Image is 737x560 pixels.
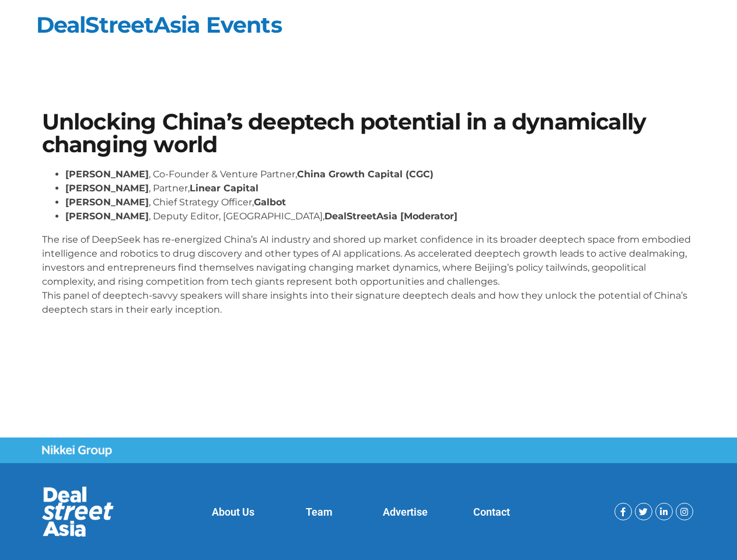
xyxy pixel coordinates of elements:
strong: Galbot [254,197,286,208]
strong: DealStreetAsia [Moderator] [324,211,457,222]
li: , Deputy Editor, [GEOGRAPHIC_DATA], [65,209,696,223]
strong: China Growth Capital (CGC) [297,169,434,180]
li: , Chief Strategy Officer, [65,195,696,209]
strong: Linear Capital [190,183,259,194]
li: , Partner, [65,181,696,195]
strong: [PERSON_NAME] [65,183,149,194]
a: Contact [473,506,510,518]
strong: [PERSON_NAME] [65,211,149,222]
a: DealStreetAsia Events [36,11,282,38]
h1: Unlocking China’s deeptech potential in a dynamically changing world [42,111,696,156]
strong: [PERSON_NAME] [65,197,149,208]
img: Nikkei Group [42,445,112,457]
a: Team [306,506,333,518]
p: The rise of DeepSeek has re-energized China’s AI industry and shored up market confidence in its ... [42,233,696,317]
a: Advertise [383,506,428,518]
strong: [PERSON_NAME] [65,169,149,180]
li: , Co-Founder & Venture Partner, [65,167,696,181]
a: About Us [212,506,254,518]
